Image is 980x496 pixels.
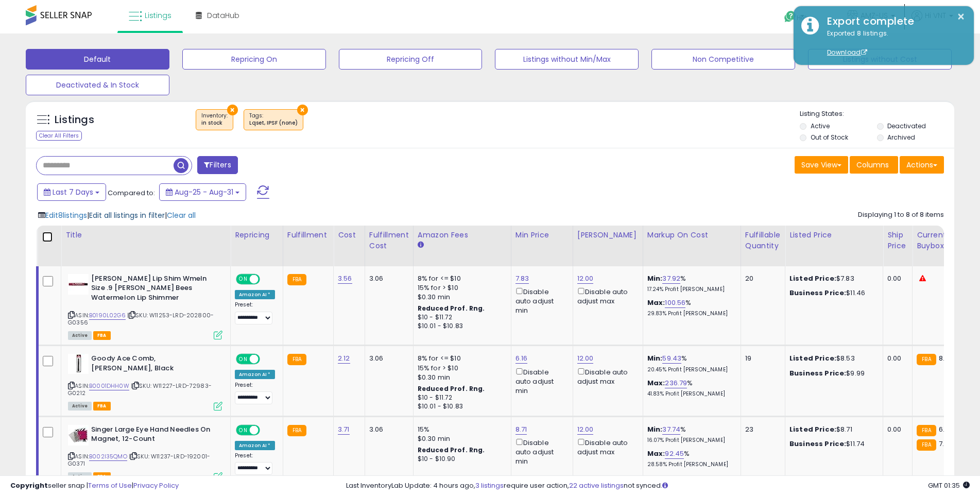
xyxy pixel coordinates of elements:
[789,230,879,241] div: Listed Price
[662,273,680,284] a: 37.92
[89,452,127,461] a: B002I35QMO
[665,449,684,459] a: 92.45
[418,446,485,454] b: Reduced Prof. Rng.
[418,394,503,402] div: $10 - $11.72
[515,424,527,435] a: 8.71
[789,354,875,363] div: $8.53
[789,424,836,434] b: Listed Price:
[182,49,326,70] button: Repricing On
[569,481,624,490] a: 22 active listings
[68,425,222,480] div: ASIN:
[418,402,503,411] div: $10.01 - $10.83
[745,274,777,283] div: 20
[93,472,111,481] span: FBA
[55,113,94,127] h5: Listings
[346,481,970,491] div: Last InventoryLab Update: 4 hours ago, require user action, not synced.
[475,481,504,490] a: 3 listings
[789,288,846,298] b: Business Price:
[647,379,733,398] div: %
[515,366,565,396] div: Disable auto adjust min
[917,439,936,451] small: FBA
[647,298,733,317] div: %
[418,283,503,293] div: 15% for > $10
[175,187,233,197] span: Aug-25 - Aug-31
[577,424,594,435] a: 12.00
[418,241,424,250] small: Amazon Fees.
[91,274,216,305] b: [PERSON_NAME] Lip Shim Wmeln Size .9 [PERSON_NAME] Bees Watermelon Lip Shimmer
[789,439,875,449] div: $11.74
[418,322,503,331] div: $10.01 - $10.83
[928,481,970,490] span: 2025-09-9 01:35 GMT
[811,122,830,130] label: Active
[287,354,306,365] small: FBA
[235,441,275,450] div: Amazon AI *
[647,449,665,458] b: Max:
[789,439,846,449] b: Business Price:
[237,355,250,364] span: ON
[249,112,298,127] span: Tags :
[91,425,216,447] b: Singer Large Eye Hand Needles On Magnet, 12-Count
[577,437,635,457] div: Disable auto adjust max
[418,434,503,443] div: $0.30 min
[68,354,222,409] div: ASIN:
[651,49,795,70] button: Non Competitive
[287,230,329,241] div: Fulfillment
[235,452,275,475] div: Preset:
[369,354,405,363] div: 3.06
[237,275,250,283] span: ON
[827,48,867,57] a: Download
[900,156,944,174] button: Actions
[235,301,275,324] div: Preset:
[957,10,965,23] button: ×
[856,160,889,170] span: Columns
[10,481,179,491] div: seller snap | |
[577,366,635,386] div: Disable auto adjust max
[647,310,733,317] p: 29.83% Profit [PERSON_NAME]
[917,230,970,251] div: Current Buybox Price
[745,230,781,251] div: Fulfillable Quantity
[647,274,733,293] div: %
[418,455,503,464] div: $10 - $10.90
[259,425,275,434] span: OFF
[418,304,485,313] b: Reduced Prof. Rng.
[577,273,594,284] a: 12.00
[887,133,915,142] label: Archived
[26,75,169,95] button: Deactivated & In Stock
[418,364,503,373] div: 15% for > $10
[26,49,169,70] button: Default
[235,382,275,405] div: Preset:
[89,382,129,390] a: B0001DHH0W
[338,273,352,284] a: 3.56
[418,354,503,363] div: 8% for <= $10
[939,424,953,434] span: 6.95
[339,49,483,70] button: Repricing Off
[515,437,565,467] div: Disable auto adjust min
[237,425,250,434] span: ON
[800,109,954,119] p: Listing States:
[745,425,777,434] div: 23
[515,286,565,316] div: Disable auto adjust min
[515,353,528,364] a: 6.16
[819,29,966,58] div: Exported 8 listings.
[418,274,503,283] div: 8% for <= $10
[665,298,685,308] a: 100.56
[68,452,210,468] span: | SKU: W11237-LRD-192001-G0371
[418,293,503,302] div: $0.30 min
[36,131,82,141] div: Clear All Filters
[68,274,222,339] div: ASIN:
[887,230,908,251] div: Ship Price
[338,230,360,241] div: Cost
[515,230,569,241] div: Min Price
[577,353,594,364] a: 12.00
[917,354,936,365] small: FBA
[647,354,733,373] div: %
[287,425,306,436] small: FBA
[91,354,216,375] b: Goody Ace Comb, [PERSON_NAME], Black
[88,481,132,490] a: Terms of Use
[235,290,275,299] div: Amazon AI *
[662,424,680,435] a: 37.74
[647,461,733,468] p: 28.58% Profit [PERSON_NAME]
[776,3,831,33] a: Help
[887,354,904,363] div: 0.00
[108,188,155,198] span: Compared to:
